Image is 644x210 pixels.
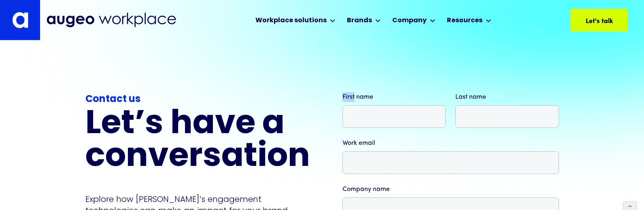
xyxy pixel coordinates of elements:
[342,92,446,102] label: First name
[447,16,482,25] div: Resources
[47,13,176,28] img: Augeo Workplace business unit full logo in mignight blue.
[347,16,372,25] div: Brands
[12,12,28,28] img: Augeo's "a" monogram decorative logo in white.
[571,9,628,32] a: Let's talk
[85,92,310,107] div: Contact us
[342,138,559,148] label: Work email
[455,92,559,102] label: Last name
[255,16,327,25] div: Workplace solutions
[85,108,310,174] h2: Let’s have a conversation
[342,185,559,194] label: Company name
[392,16,427,25] div: Company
